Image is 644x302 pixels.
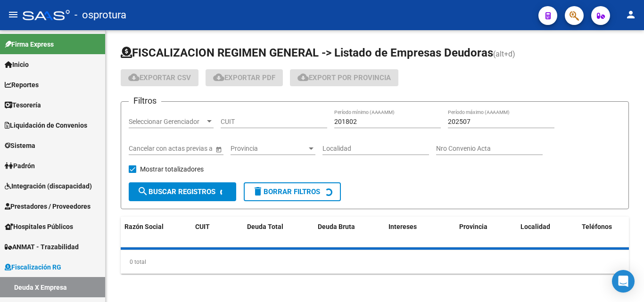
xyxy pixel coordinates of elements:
[140,163,204,175] span: Mostrar totalizadores
[5,100,41,110] span: Tesorería
[213,73,275,82] span: Exportar PDF
[388,223,417,230] span: Intereses
[5,242,79,252] span: ANMAT - Trazabilidad
[625,9,636,20] mat-icon: person
[318,223,355,230] span: Deuda Bruta
[297,72,309,83] mat-icon: cloud_download
[121,217,191,248] datatable-header-cell: Razón Social
[243,217,314,248] datatable-header-cell: Deuda Total
[582,223,612,230] span: Teléfonos
[128,73,191,82] span: Exportar CSV
[520,223,550,230] span: Localidad
[191,217,243,248] datatable-header-cell: CUIT
[214,144,223,154] button: Open calendar
[493,49,515,58] span: (alt+d)
[5,181,92,191] span: Integración (discapacidad)
[455,217,517,248] datatable-header-cell: Provincia
[252,186,264,197] mat-icon: delete
[124,223,164,230] span: Razón Social
[5,39,54,49] span: Firma Express
[137,188,215,196] span: Buscar Registros
[5,140,35,151] span: Sistema
[5,262,61,272] span: Fiscalización RG
[121,250,629,274] div: 0 total
[612,270,635,293] div: Open Intercom Messenger
[252,188,320,196] span: Borrar Filtros
[297,73,391,82] span: Export por Provincia
[121,69,198,86] button: Exportar CSV
[74,5,126,25] span: - osprotura
[121,46,493,59] span: FISCALIZACION REGIMEN GENERAL -> Listado de Empresas Deudoras
[385,217,455,248] datatable-header-cell: Intereses
[459,223,487,230] span: Provincia
[290,69,398,86] button: Export por Provincia
[247,223,283,230] span: Deuda Total
[206,69,283,86] button: Exportar PDF
[213,72,224,83] mat-icon: cloud_download
[129,118,205,126] span: Seleccionar Gerenciador
[5,120,87,131] span: Liquidación de Convenios
[5,161,35,171] span: Padrón
[244,182,341,201] button: Borrar Filtros
[5,59,29,70] span: Inicio
[128,72,140,83] mat-icon: cloud_download
[231,145,307,153] span: Provincia
[5,80,39,90] span: Reportes
[129,182,236,201] button: Buscar Registros
[517,217,578,248] datatable-header-cell: Localidad
[314,217,385,248] datatable-header-cell: Deuda Bruta
[137,186,149,197] mat-icon: search
[195,223,210,230] span: CUIT
[129,94,161,107] h3: Filtros
[5,201,91,212] span: Prestadores / Proveedores
[8,9,19,20] mat-icon: menu
[5,221,73,232] span: Hospitales Públicos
